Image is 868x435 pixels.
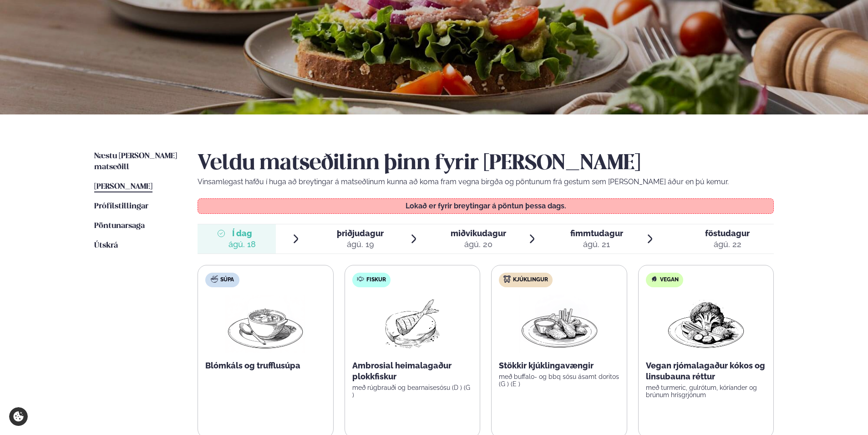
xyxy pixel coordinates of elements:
[94,242,118,249] span: Útskrá
[646,384,766,399] p: með turmeric, gulrótum, kóríander og brúnum hrísgrjónum
[352,384,473,399] p: með rúgbrauði og bearnaisesósu (D ) (G )
[94,201,148,212] a: Prófílstillingar
[666,295,746,353] img: Vegan.png
[451,239,506,250] div: ágú. 20
[650,275,658,283] img: Vegan.svg
[94,240,118,251] a: Útskrá
[503,275,511,283] img: chicken.svg
[225,295,305,353] img: Soup.png
[499,360,619,371] p: Stökkir kjúklingavængir
[337,239,384,250] div: ágú. 19
[646,360,766,382] p: Vegan rjómalagaður kókos og linsubauna réttur
[207,202,765,210] p: Lokað er fyrir breytingar á pöntun þessa dags.
[205,360,326,371] p: Blómkáls og trufflusúpa
[9,407,28,426] a: Cookie settings
[499,373,619,388] p: með buffalo- og bbq sósu ásamt doritos (G ) (E )
[211,275,218,283] img: soup.svg
[94,151,179,173] a: Næstu [PERSON_NAME] matseðill
[383,295,442,353] img: fish.png
[198,176,774,187] p: Vinsamlegast hafðu í huga að breytingar á matseðlinum kunna að koma fram vegna birgða og pöntunum...
[94,183,152,191] span: [PERSON_NAME]
[94,181,152,192] a: [PERSON_NAME]
[519,295,599,353] img: Chicken-wings-legs.png
[352,360,473,382] p: Ambrosial heimalagaður plokkfiskur
[220,276,234,284] span: Súpa
[570,239,623,250] div: ágú. 21
[660,276,679,284] span: Vegan
[198,151,774,176] h2: Veldu matseðilinn þinn fyrir [PERSON_NAME]
[337,228,384,238] span: þriðjudagur
[570,228,623,238] span: fimmtudagur
[94,221,145,232] a: Pöntunarsaga
[228,228,256,239] span: Í dag
[705,239,750,250] div: ágú. 22
[94,222,145,230] span: Pöntunarsaga
[357,275,364,283] img: fish.svg
[451,228,506,238] span: miðvikudagur
[513,276,548,284] span: Kjúklingur
[94,202,148,210] span: Prófílstillingar
[705,228,750,238] span: föstudagur
[366,276,386,284] span: Fiskur
[228,239,256,250] div: ágú. 18
[94,152,177,171] span: Næstu [PERSON_NAME] matseðill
